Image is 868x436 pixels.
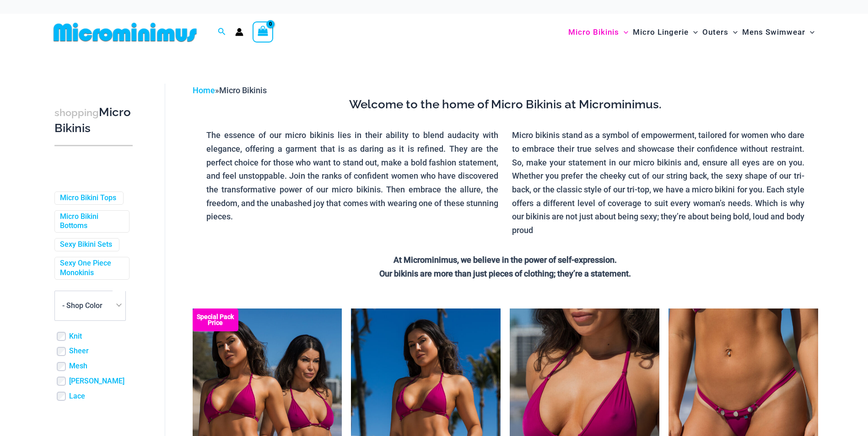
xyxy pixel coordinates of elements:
span: Menu Toggle [619,21,628,44]
strong: Our bikinis are more than just pieces of clothing; they’re a statement. [379,269,631,278]
a: Sexy Bikini Sets [60,240,112,250]
nav: Site Navigation [565,17,819,48]
p: Micro bikinis stand as a symbol of empowerment, tailored for women who dare to embrace their true... [512,128,804,237]
a: Mesh [69,362,87,371]
span: Menu Toggle [728,21,738,44]
span: - Shop Color [62,301,102,310]
a: View Shopping Cart, empty [253,21,274,43]
span: » [193,85,267,95]
span: - Shop Color [55,291,125,320]
a: Search icon link [218,27,226,38]
a: Sheer [69,346,89,356]
a: Lace [69,392,85,401]
img: MM SHOP LOGO FLAT [50,22,200,43]
a: Sexy One Piece Monokinis [60,259,122,278]
strong: At Microminimus, we believe in the power of self-expression. [394,255,617,265]
span: - Shop Color [54,291,126,321]
h3: Micro Bikinis [54,105,133,136]
span: Micro Bikinis [219,85,267,95]
span: shopping [54,107,99,118]
h3: Welcome to the home of Micro Bikinis at Microminimus. [199,97,811,112]
span: Micro Bikinis [568,21,619,44]
a: Mens SwimwearMenu ToggleMenu Toggle [740,18,817,46]
a: Home [193,85,215,95]
b: Special Pack Price [193,314,238,326]
span: Menu Toggle [805,21,814,44]
span: Outers [702,21,728,44]
p: The essence of our micro bikinis lies in their ability to blend audacity with elegance, offering ... [206,128,499,223]
a: [PERSON_NAME] [69,377,124,386]
span: Mens Swimwear [742,21,805,44]
a: OutersMenu ToggleMenu Toggle [700,18,740,46]
a: Micro Bikini Bottoms [60,212,122,231]
span: Menu Toggle [689,21,698,44]
a: Account icon link [235,28,243,36]
a: Knit [69,332,82,341]
a: Micro Bikini Tops [60,193,116,203]
span: Micro Lingerie [633,21,689,44]
a: Micro BikinisMenu ToggleMenu Toggle [566,18,631,46]
a: Micro LingerieMenu ToggleMenu Toggle [631,18,700,46]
